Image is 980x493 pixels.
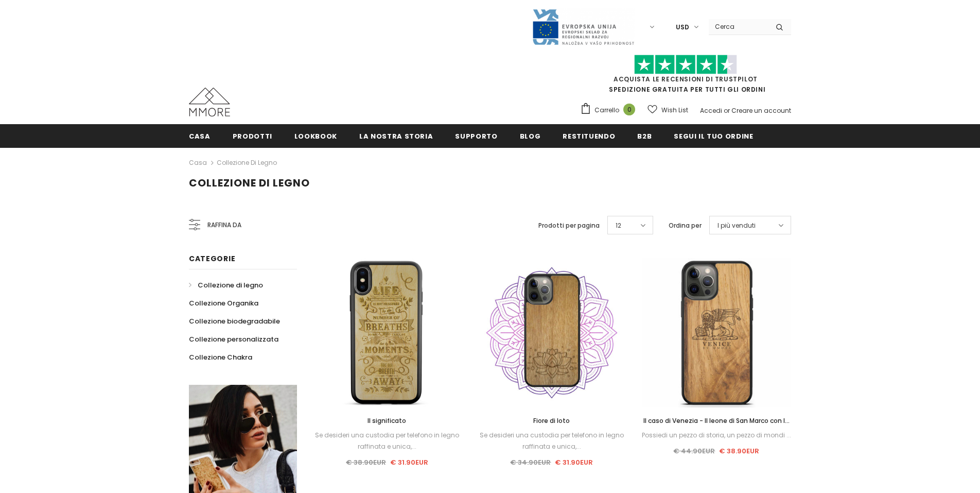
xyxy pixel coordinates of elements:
span: supporto [455,131,497,141]
span: Collezione personalizzata [189,334,278,344]
span: Collezione di legno [198,280,263,290]
span: SPEDIZIONE GRATUITA PER TUTTI GLI ORDINI [580,59,791,94]
span: Wish List [661,105,688,115]
div: Se desideri una custodia per telefono in legno raffinata e unica,... [477,430,626,452]
a: Collezione biodegradabile [189,312,280,330]
span: Blog [520,131,541,141]
img: Javni Razpis [532,8,635,46]
a: Casa [189,124,211,147]
span: Segui il tuo ordine [674,131,753,141]
a: Il caso di Venezia - Il leone di San Marco con la scritta [642,415,791,427]
a: Blog [520,124,541,147]
span: Collezione Chakra [189,352,252,362]
a: Segui il tuo ordine [674,124,753,147]
a: Carrello 0 [580,103,640,118]
img: Fidati di Pilot Stars [634,55,737,75]
span: Collezione di legno [189,176,310,190]
a: Accedi [700,106,722,115]
a: Casa [189,157,207,169]
img: Casi MMORE [189,88,230,116]
a: Prodotti [233,124,272,147]
span: Il significato [367,416,406,425]
a: Acquista le recensioni di TrustPilot [614,75,758,83]
a: Collezione Chakra [189,348,252,366]
a: Collezione di legno [217,158,277,167]
label: Prodotti per pagina [538,220,600,231]
span: 12 [616,220,621,231]
span: Categorie [189,253,235,264]
a: Il significato [312,415,462,427]
span: Fiore di loto [533,416,570,425]
a: Creare un account [731,106,791,115]
span: € 38.90EUR [346,457,386,467]
a: Collezione di legno [189,276,263,294]
span: € 44.90EUR [673,446,715,456]
a: B2B [637,124,652,147]
span: or [724,106,730,115]
span: USD [676,22,689,32]
label: Ordina per [669,220,702,231]
span: Il caso di Venezia - Il leone di San Marco con la scritta [643,416,790,436]
a: Restituendo [563,124,615,147]
div: Se desideri una custodia per telefono in legno raffinata e unica,... [312,430,462,452]
span: B2B [637,131,652,141]
span: € 31.90EUR [555,457,593,467]
span: Carrello [594,105,619,115]
span: I più venduti [717,220,756,231]
span: Restituendo [563,131,615,141]
span: Collezione biodegradabile [189,316,280,326]
a: Lookbook [294,124,337,147]
span: € 34.90EUR [510,457,551,467]
span: Casa [189,131,211,141]
a: supporto [455,124,497,147]
span: La nostra storia [359,131,433,141]
input: Search Site [709,19,768,34]
a: Fiore di loto [477,415,626,427]
span: € 31.90EUR [390,457,428,467]
span: Raffina da [207,219,241,231]
a: Collezione Organika [189,294,258,312]
a: Javni Razpis [532,22,635,31]
span: € 38.90EUR [719,446,759,456]
a: La nostra storia [359,124,433,147]
span: Lookbook [294,131,337,141]
a: Wish List [647,101,688,119]
span: Prodotti [233,131,272,141]
a: Collezione personalizzata [189,330,278,348]
span: 0 [623,104,635,115]
div: Possiedi un pezzo di storia, un pezzo di mondi ... [642,430,791,441]
span: Collezione Organika [189,298,258,308]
